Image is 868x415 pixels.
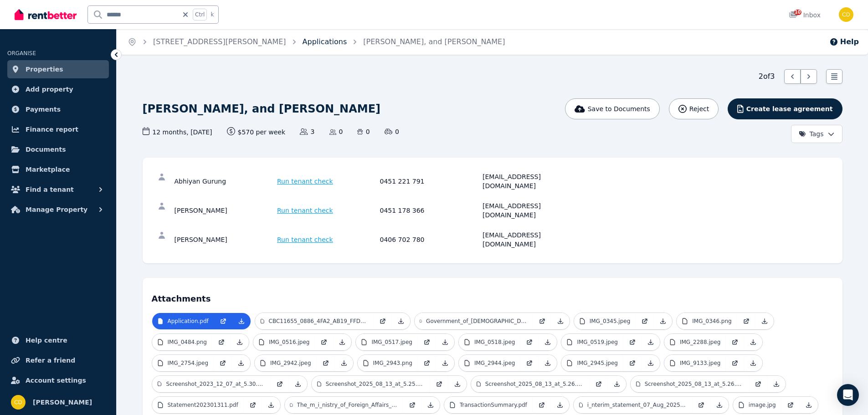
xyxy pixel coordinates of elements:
[214,355,232,371] a: Open in new Tab
[733,397,781,413] a: image.jpg
[485,380,584,388] p: Screenshot_2025_08_13_at_5.26.18 pm.png
[561,355,623,371] a: IMG_2945.jpeg
[415,313,533,329] a: Government_of_[DEMOGRAPHIC_DATA]_has_issued_this_Citizenship_Certificat.pdf
[7,60,109,78] a: Properties
[474,359,515,367] p: IMG_2944.jpeg
[380,231,480,249] div: 0406 702 780
[253,334,315,350] a: IMG_0516.jpeg
[590,318,631,325] p: IMG_0345.jpeg
[262,397,280,413] a: Download Attachment
[26,184,74,195] span: Find a tenant
[317,355,335,371] a: Open in new Tab
[7,331,109,349] a: Help centre
[373,359,412,367] p: IMG_2943.png
[692,318,731,325] p: IMG_0346.png
[15,8,77,21] img: RentBetter
[565,98,660,119] button: Save to Documents
[483,201,583,220] div: [EMAIL_ADDRESS][DOMAIN_NAME]
[829,36,859,47] button: Help
[168,359,209,367] p: IMG_2754.jpeg
[277,235,333,244] span: Run tenant check
[152,376,271,392] a: Screenshot_2023_12_07_at_5.30.06 pm.jpeg
[533,397,551,413] a: Open in new Tab
[277,206,333,215] span: Run tenant check
[631,376,749,392] a: Screenshot_2025_08_13_at_5.26.47 pm.png
[7,351,109,369] a: Refer a friend
[590,376,608,392] a: Open in new Tab
[357,127,370,136] span: 0
[166,380,265,388] p: Screenshot_2023_12_07_at_5.30.06 pm.jpeg
[380,201,480,220] div: 0451 178 366
[7,200,109,219] button: Manage Property
[767,376,786,392] a: Download Attachment
[689,104,709,113] span: Reject
[329,127,343,136] span: 0
[430,376,448,392] a: Open in new Tab
[636,313,654,329] a: Open in new Tab
[7,100,109,118] a: Payments
[749,401,776,409] p: image.jpg
[269,338,310,346] p: IMG_0516.jpeg
[244,397,262,413] a: Open in new Tab
[231,334,249,350] a: Download Attachment
[363,37,505,46] a: [PERSON_NAME], and [PERSON_NAME]
[33,397,92,408] span: [PERSON_NAME]
[26,144,66,155] span: Documents
[728,98,842,119] button: Create lease agreement
[483,231,583,249] div: [EMAIL_ADDRESS][DOMAIN_NAME]
[168,318,209,325] p: Application.pdf
[623,334,642,350] a: Open in new Tab
[539,334,557,350] a: Download Attachment
[577,359,618,367] p: IMG_2945.jpeg
[664,355,726,371] a: IMG_9133.jpeg
[26,375,86,386] span: Account settings
[117,29,516,55] nav: Breadcrumb
[539,355,557,371] a: Download Attachment
[837,384,859,406] div: Open Intercom Messenger
[794,10,801,15] span: 10
[143,127,212,137] span: 12 months , [DATE]
[533,313,551,329] a: Open in new Tab
[289,376,307,392] a: Download Attachment
[839,7,853,22] img: Chris Dimitropoulos
[781,397,800,413] a: Open in new Tab
[26,355,75,366] span: Refer a friend
[680,338,721,346] p: IMG_2288.jpeg
[759,71,775,82] span: 2 of 3
[608,376,626,392] a: Download Attachment
[152,287,833,305] h4: Attachments
[444,397,533,413] a: TransactionSummary.pdf
[799,129,824,138] span: Tags
[371,338,412,346] p: IMG_0517.jpeg
[255,355,317,371] a: IMG_2942.jpeg
[232,355,250,371] a: Download Attachment
[7,180,109,199] button: Find a tenant
[403,397,421,413] a: Open in new Tab
[520,355,539,371] a: Open in new Tab
[26,335,67,346] span: Help centre
[587,401,687,409] p: i_nterim_statement_07_Aug_2025_12_30_43.pdf
[7,140,109,159] a: Documents
[269,318,368,325] p: CBC11655_0886_4FA2_AB19_FFD401A9D675.png
[460,401,527,409] p: TransactionSummary.pdf
[577,338,618,346] p: IMG_0519.jpeg
[380,172,480,190] div: 0451 221 791
[7,50,36,56] span: ORGANISE
[392,313,410,329] a: Download Attachment
[356,334,418,350] a: IMG_0517.jpeg
[153,37,286,46] a: [STREET_ADDRESS][PERSON_NAME]
[333,334,351,350] a: Download Attachment
[270,359,311,367] p: IMG_2942.jpeg
[737,313,755,329] a: Open in new Tab
[588,104,650,113] span: Save to Documents
[746,104,833,113] span: Create lease agreement
[574,397,692,413] a: i_nterim_statement_07_Aug_2025_12_30_43.pdf
[645,380,744,388] p: Screenshot_2025_08_13_at_5.26.47 pm.png
[726,334,744,350] a: Open in new Tab
[175,231,275,249] div: [PERSON_NAME]
[26,84,73,95] span: Add property
[168,338,207,346] p: IMG_0484.png
[436,334,454,350] a: Download Attachment
[152,355,214,371] a: IMG_2754.jpeg
[232,313,251,329] a: Download Attachment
